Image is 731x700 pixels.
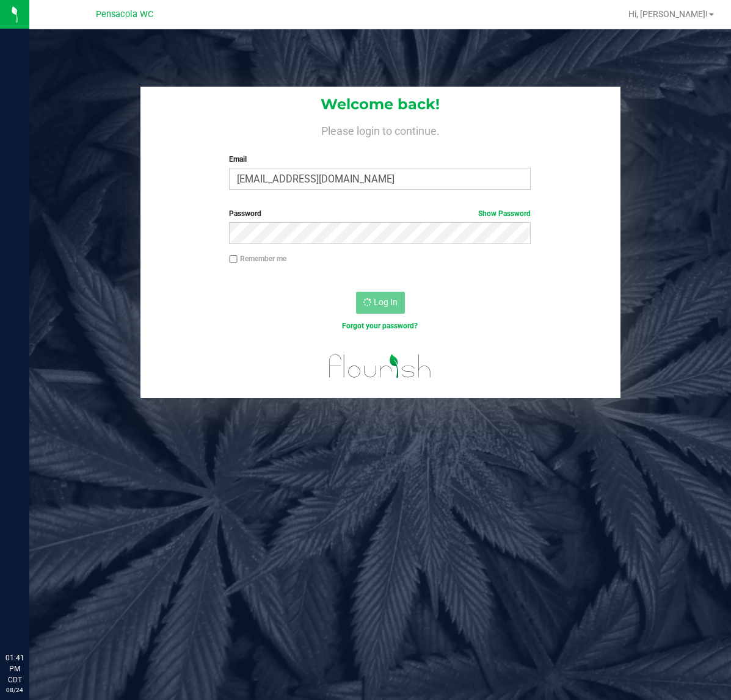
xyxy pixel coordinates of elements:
[140,122,620,137] h4: Please login to continue.
[96,9,153,20] span: Pensacola WC
[628,9,708,19] span: Hi, [PERSON_NAME]!
[478,209,531,218] a: Show Password
[342,322,418,330] a: Forgot your password?
[320,344,440,388] img: flourish_logo.svg
[5,685,24,695] p: 08/24
[229,154,531,165] label: Email
[229,209,261,218] span: Password
[140,96,620,112] h1: Welcome back!
[229,255,238,264] input: Remember me
[229,253,286,264] label: Remember me
[356,292,405,314] button: Log In
[374,297,398,307] span: Log In
[5,652,24,685] p: 01:41 PM CDT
